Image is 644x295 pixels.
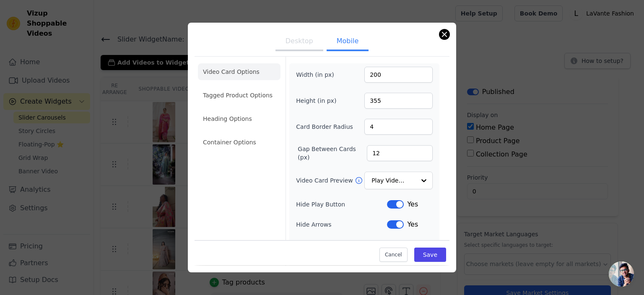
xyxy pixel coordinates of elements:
label: Height (in px) [296,97,342,105]
li: Video Card Options [198,63,280,80]
label: Card Border Radius [296,123,353,131]
div: Open chat [609,261,634,287]
label: Remove Video Card Shadow [296,240,379,256]
label: Video Card Preview [296,176,354,185]
button: Close modal [439,29,449,39]
button: Desktop [275,33,323,51]
li: Heading Options [198,110,280,127]
li: Container Options [198,134,280,151]
button: Mobile [327,33,369,51]
span: Yes [407,219,418,230]
button: Cancel [379,248,408,262]
label: Hide Arrows [296,220,387,229]
span: Yes [407,199,418,209]
label: Hide Play Button [296,200,387,209]
li: Tagged Product Options [198,87,280,104]
button: Save [414,248,446,262]
label: Width (in px) [296,70,342,79]
label: Gap Between Cards (px) [298,145,367,162]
